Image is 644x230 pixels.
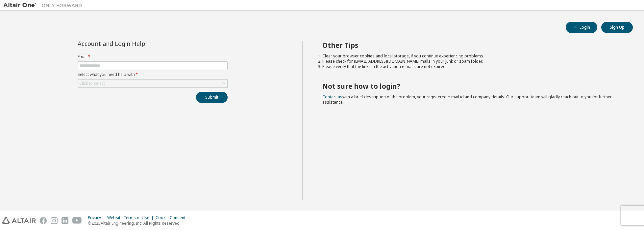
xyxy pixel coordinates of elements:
button: Submit [196,92,228,103]
img: altair_logo.svg [2,217,36,224]
img: youtube.svg [72,217,82,224]
div: Click to select [79,81,105,86]
div: Cookie Consent [156,215,189,220]
button: Login [566,22,597,33]
img: Altair One [3,2,86,9]
div: Website Terms of Use [107,215,156,220]
a: Contact us [322,94,342,100]
li: Please verify that the links in the activation e-mails are not expired. [322,64,621,69]
li: Please check for [EMAIL_ADDRESS][DOMAIN_NAME] mails in your junk or spam folder. [322,59,621,64]
h2: Not sure how to login? [322,82,621,90]
div: Click to select [78,80,227,87]
label: Email [78,54,228,59]
div: Privacy [88,215,107,220]
span: with a brief description of the problem, your registered e-mail id and company details. Our suppo... [322,94,612,105]
h2: Other Tips [322,41,621,49]
img: instagram.svg [51,217,58,224]
img: linkedin.svg [62,217,68,224]
img: facebook.svg [40,217,47,224]
div: Account and Login Help [78,41,198,46]
button: Sign Up [601,22,633,33]
li: Clear your browser cookies and local storage, if you continue experiencing problems. [322,53,621,59]
label: Select what you need help with [78,72,228,77]
p: © 2025 Altair Engineering, Inc. All Rights Reserved. [88,220,189,226]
